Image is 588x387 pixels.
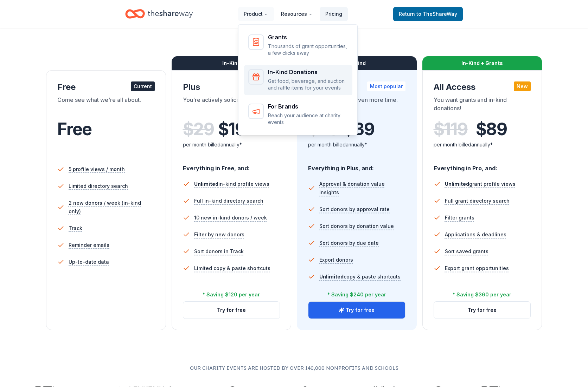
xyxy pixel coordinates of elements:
[268,34,348,40] div: Grants
[327,290,386,299] div: * Saving $240 per year
[125,6,193,22] a: Home
[69,165,125,173] span: 5 profile views / month
[367,81,405,91] div: Most popular
[343,119,374,139] span: $ 39
[275,7,318,21] button: Resources
[194,230,244,239] span: Filter by new donors
[445,214,474,222] span: Filter grants
[320,7,348,21] a: Pricing
[238,6,348,22] nav: Main
[194,197,263,205] span: Full in-kind directory search
[69,224,82,232] span: Track
[238,25,358,136] div: Product
[434,158,531,173] div: Everything in Pro, and:
[28,364,560,372] p: Our charity events are hosted by over 140,000 nonprofits and schools
[445,181,469,187] span: Unlimited
[238,7,274,21] button: Product
[131,81,155,91] div: Current
[194,181,218,187] span: Unlimited
[319,205,390,214] span: Sort donors by approval rate
[183,140,280,149] div: per month billed annually*
[434,140,531,149] div: per month billed annually*
[268,43,348,57] p: Thousands of grant opportunities, a few clicks away
[57,96,155,115] div: Come see what we're all about.
[319,239,379,247] span: Sort donors by due date
[268,112,348,126] p: Reach your audience at charity events
[183,96,280,115] div: You're actively soliciting donations.
[183,302,280,319] button: Try for free
[69,182,128,190] span: Limited directory search
[194,181,269,187] span: in-kind profile views
[399,10,457,18] span: Return
[244,99,352,130] a: For BrandsReach your audience at charity events
[434,302,531,319] button: Try for free
[308,302,405,319] button: Try for free
[319,274,401,280] span: copy & paste shortcuts
[445,181,516,187] span: grant profile views
[194,214,267,222] span: 10 new in-kind donors / week
[319,180,405,197] span: Approval & donation value insights
[268,69,348,75] div: In-Kind Donations
[194,264,270,273] span: Limited copy & paste shortcuts
[476,119,507,139] span: $ 89
[244,65,352,96] a: In-Kind DonationsGet food, beverage, and auction and raffle items for your events
[244,30,352,61] a: GrantsThousands of grant opportunities, a few clicks away
[445,197,510,205] span: Full grant directory search
[268,78,348,91] p: Get food, beverage, and auction and raffle items for your events
[69,199,155,216] span: 2 new donors / week (in-kind only)
[422,56,542,70] div: In-Kind + Grants
[268,104,348,109] div: For Brands
[57,81,155,93] div: Free
[172,56,292,70] div: In-Kind
[445,264,509,273] span: Export grant opportunities
[183,158,280,173] div: Everything in Free, and:
[453,290,511,299] div: * Saving $360 per year
[308,140,405,149] div: per month billed annually*
[203,290,260,299] div: * Saving $120 per year
[319,274,344,280] span: Unlimited
[434,81,531,93] div: All Access
[308,158,405,173] div: Everything in Plus, and:
[393,7,463,21] a: Returnto TheShareWay
[416,11,457,17] span: to TheShareWay
[69,241,109,249] span: Reminder emails
[434,96,531,115] div: You want grants and in-kind donations!
[445,247,488,256] span: Sort saved grants
[218,119,245,139] span: $ 19
[57,119,92,139] span: Free
[69,258,109,266] span: Up-to-date data
[445,230,506,239] span: Applications & deadlines
[194,247,244,256] span: Sort donors in Track
[319,256,353,264] span: Export donors
[514,81,531,91] div: New
[319,222,394,230] span: Sort donors by donation value
[183,81,280,93] div: Plus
